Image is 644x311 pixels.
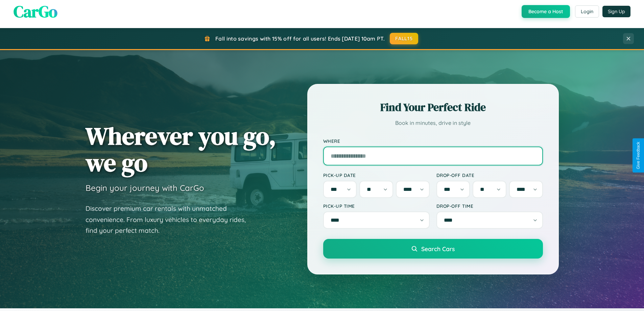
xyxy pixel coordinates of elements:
div: Give Feedback [636,142,641,169]
button: FALL15 [390,33,418,44]
button: Sign Up [602,6,630,17]
button: Become a Host [522,5,570,18]
label: Pick-up Time [323,203,430,209]
h2: Find Your Perfect Ride [323,100,543,115]
h3: Begin your journey with CarGo [86,183,204,193]
h1: Wherever you go, we go [86,123,276,176]
label: Drop-off Date [436,172,543,178]
span: Search Cars [421,245,455,252]
p: Discover premium car rentals with unmatched convenience. From luxury vehicles to everyday rides, ... [86,203,255,236]
button: Login [575,5,599,18]
button: Search Cars [323,239,543,259]
label: Where [323,138,543,144]
span: Fall into savings with 15% off for all users! Ends [DATE] 10am PT. [215,35,385,42]
label: Pick-up Date [323,172,430,178]
span: CarGo [14,0,57,23]
p: Book in minutes, drive in style [323,118,543,128]
label: Drop-off Time [436,203,543,209]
